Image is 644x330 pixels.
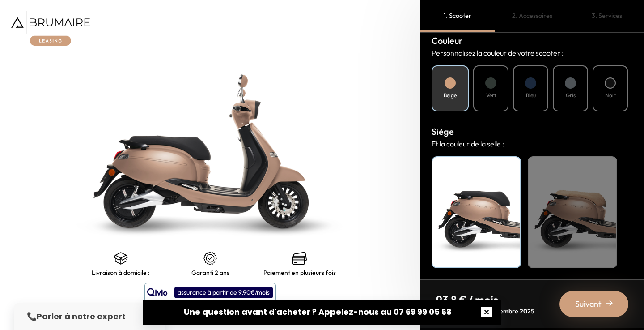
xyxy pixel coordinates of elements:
h4: Vert [486,91,496,99]
img: Brumaire Leasing [11,11,90,46]
p: Personnalisez la couleur de votre scooter : [432,47,633,58]
p: Et la couleur de la selle : [432,138,633,149]
img: certificat-de-garantie.png [203,251,217,266]
img: logo qivio [147,287,168,298]
p: Garanti 2 ans [191,269,229,276]
p: Livraison à domicile : [92,269,150,276]
img: right-arrow-2.png [606,300,613,307]
h3: Siège [432,125,633,138]
span: Novembre 2025 [488,307,534,315]
h4: Noir [605,91,616,99]
button: assurance à partir de 9,90€/mois [144,283,276,302]
img: shipping.png [114,251,128,266]
img: credit-cards.png [292,251,307,266]
h4: Gris [566,91,576,99]
h4: Noir [437,162,516,173]
h3: Couleur [432,34,633,47]
span: Suivant [575,298,602,310]
p: Paiement en plusieurs fois [263,269,336,276]
p: 93,8 € / mois [436,292,534,307]
div: assurance à partir de 9,90€/mois [174,287,273,298]
h4: Beige [444,91,457,99]
h4: Bleu [526,91,536,99]
h4: Beige [533,162,612,173]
